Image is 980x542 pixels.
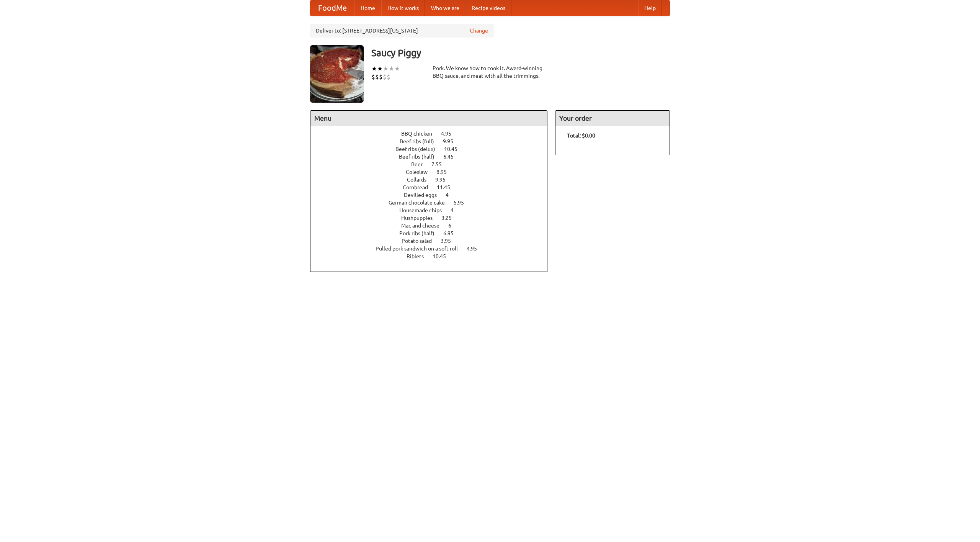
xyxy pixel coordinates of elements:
span: 8.95 [436,169,454,175]
li: ★ [394,64,400,73]
a: FoodMe [310,0,354,16]
span: Riblets [407,253,431,259]
a: Pork ribs (half) 6.95 [399,230,468,236]
span: Cornbread [403,184,436,190]
span: German chocolate cake [389,200,452,206]
a: Coleslaw 8.95 [406,169,461,175]
span: Potato salad [402,238,439,244]
li: ★ [383,64,389,73]
h4: Your order [555,111,670,126]
span: Hushpuppies [401,215,440,221]
span: Beef ribs (delux) [395,146,443,152]
span: 10.45 [444,146,465,152]
img: angular.jpg [310,45,364,103]
b: Total: $0.00 [567,133,595,139]
span: BBQ chicken [401,131,440,137]
a: Housemade chips 4 [399,207,468,213]
li: $ [371,73,375,81]
span: Housemade chips [399,207,449,213]
li: ★ [371,64,377,73]
div: Deliver to: [STREET_ADDRESS][US_STATE] [310,24,494,38]
a: Beef ribs (delux) 10.45 [395,146,472,152]
span: 7.55 [431,161,449,167]
li: $ [387,73,390,81]
a: German chocolate cake 5.95 [389,200,478,206]
a: Help [638,0,662,16]
a: Mac and cheese 6 [401,223,465,229]
span: 6.95 [443,230,461,236]
span: Beef ribs (half) [399,154,442,160]
li: $ [383,73,387,81]
a: Change [470,27,488,34]
a: Cornbread 11.45 [403,184,464,190]
a: Pulled pork sandwich on a soft roll 4.95 [376,246,491,252]
span: Mac and cheese [401,223,447,229]
li: ★ [377,64,383,73]
a: Recipe videos [465,0,511,16]
div: Pork. We know how to cook it. Award-winning BBQ sauce, and meat with all the trimmings. [433,64,547,80]
span: 4.95 [441,131,459,137]
li: $ [379,73,383,81]
span: 11.45 [437,184,458,190]
span: Devilled eggs [404,192,444,198]
a: Beef ribs (half) 6.45 [399,154,468,160]
span: 6.45 [443,154,461,160]
span: Pulled pork sandwich on a soft roll [376,246,465,252]
span: Coleslaw [406,169,435,175]
span: 4 [446,192,456,198]
span: 3.95 [441,238,459,244]
span: 9.95 [443,138,461,144]
a: Hushpuppies 3.25 [401,215,466,221]
a: Riblets 10.45 [407,253,460,259]
a: Beef ribs (full) 9.95 [400,138,467,144]
h3: Saucy Piggy [371,45,670,61]
span: Beer [411,161,430,167]
span: 4.95 [467,246,485,252]
a: Beer 7.55 [411,161,456,167]
a: Devilled eggs 4 [404,192,463,198]
span: 5.95 [454,200,472,206]
a: BBQ chicken 4.95 [401,131,465,137]
a: Collards 9.95 [407,177,460,183]
a: How it works [381,0,425,16]
span: Collards [407,177,434,183]
span: 4 [451,207,461,213]
a: Potato salad 3.95 [402,238,465,244]
span: 9.95 [435,177,453,183]
span: 10.45 [433,253,454,259]
span: 3.25 [441,215,459,221]
span: Beef ribs (full) [400,138,442,144]
span: Pork ribs (half) [399,230,442,236]
h4: Menu [310,111,547,126]
a: Who we are [425,0,465,16]
span: 6 [448,223,459,229]
li: ★ [389,64,394,73]
li: $ [375,73,379,81]
a: Home [354,0,381,16]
